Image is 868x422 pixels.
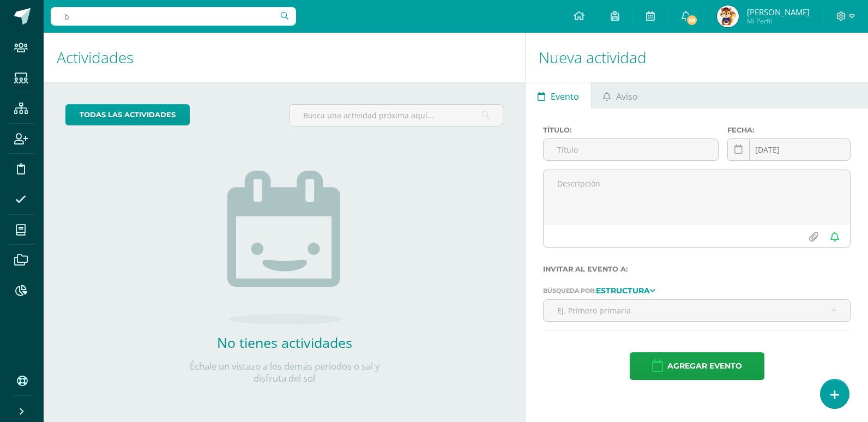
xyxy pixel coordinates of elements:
a: Aviso [592,82,650,108]
span: [PERSON_NAME] [747,7,810,17]
a: todas las Actividades [65,104,190,125]
span: Búsqueda por: [543,287,596,294]
input: Busca un usuario... [51,7,296,26]
span: Evento [551,83,579,110]
h1: Nueva actividad [539,33,855,82]
span: Agregar evento [667,353,742,379]
label: Invitar al evento a: [543,265,851,273]
h2: No tienes actividades [176,333,394,352]
input: Título [544,139,718,160]
h1: Actividades [57,33,512,82]
a: Estructura [596,286,655,294]
img: 48b3b73f624f16c8a8a879ced5dcfc27.png [717,5,739,27]
a: Evento [526,82,590,108]
input: Busca una actividad próxima aquí... [290,105,503,126]
strong: Estructura [596,286,650,296]
label: Fecha: [727,126,851,134]
input: Ej. Primero primaria [544,300,850,321]
span: 58 [686,14,698,26]
img: no_activities.png [227,171,342,324]
button: Agregar evento [630,352,764,380]
span: Mi Perfil [747,16,810,26]
label: Título: [543,126,719,134]
span: Aviso [616,83,638,110]
p: Échale un vistazo a los demás períodos o sal y disfruta del sol [176,360,394,384]
input: Fecha de entrega [728,139,850,160]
